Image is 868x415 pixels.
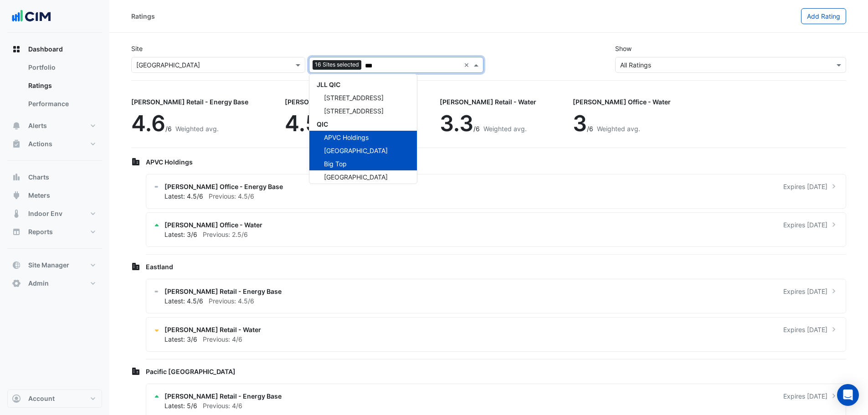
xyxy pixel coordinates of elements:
div: [PERSON_NAME] Office - Water [573,97,671,107]
span: Weighted avg. [483,125,527,133]
div: Ratings [131,11,155,21]
span: [PERSON_NAME] Retail - Water [164,325,261,334]
app-icon: Actions [12,139,21,149]
div: Dashboard [7,58,102,117]
span: Account [28,394,55,403]
span: [STREET_ADDRESS] [324,107,384,115]
span: Eastland [146,263,173,271]
span: Charts [28,173,49,182]
span: 3.3 [440,110,473,137]
span: /6 [165,125,172,133]
span: Actions [28,139,52,149]
button: Meters [7,186,102,205]
app-icon: Dashboard [12,45,21,54]
app-icon: Reports [12,227,21,236]
span: Meters [28,191,50,200]
span: /6 [587,125,593,133]
app-icon: Indoor Env [12,209,21,218]
span: Latest: 5/6 [164,402,197,410]
label: Show [615,44,632,53]
button: Charts [7,168,102,186]
app-icon: Meters [12,191,21,200]
span: Previous: 2.5/6 [203,231,248,238]
span: Pacific [GEOGRAPHIC_DATA] [146,368,236,375]
span: Expires [DATE] [783,287,827,296]
div: [PERSON_NAME] Retail - Water [440,97,536,107]
span: /6 [473,125,480,133]
span: [PERSON_NAME] Office - Water [164,220,262,230]
span: Alerts [28,121,47,130]
span: Expires [DATE] [783,325,827,334]
span: [GEOGRAPHIC_DATA] [324,173,388,181]
span: 4.6 [131,110,165,137]
div: Open Intercom Messenger [837,384,859,406]
span: 4.5 [285,110,319,137]
button: Alerts [7,117,102,135]
div: [PERSON_NAME] Retail - Energy Base [131,97,248,107]
span: 3 [573,110,587,137]
span: Weighted avg. [597,125,640,133]
label: Site [131,44,143,53]
span: APVC Holdings [146,158,193,166]
app-icon: Site Manager [12,261,21,270]
span: Expires [DATE] [783,391,827,401]
img: Company Logo [11,7,52,26]
span: Site Manager [28,261,69,270]
span: Previous: 4/6 [203,402,242,410]
span: Reports [28,227,53,236]
button: Add Rating [801,8,846,24]
span: Dashboard [28,45,63,54]
div: [PERSON_NAME] Office - Energy Base [285,97,403,107]
span: [PERSON_NAME] Retail - Energy Base [164,391,282,401]
span: [PERSON_NAME] Retail - Energy Base [164,287,282,296]
button: Account [7,389,102,408]
span: JLL QIC [317,81,340,88]
span: Big Top [324,160,347,168]
span: Clear [464,60,472,70]
button: Admin [7,274,102,292]
a: Ratings [21,77,102,95]
a: Portfolio [21,58,102,77]
span: Admin [28,279,49,288]
span: Add Rating [807,12,840,20]
button: Actions [7,135,102,153]
button: Dashboard [7,40,102,58]
app-icon: Admin [12,279,21,288]
span: Expires [DATE] [783,182,827,191]
span: QIC [317,120,328,128]
app-icon: Alerts [12,121,21,130]
span: Previous: 4/6 [203,335,242,343]
span: Indoor Env [28,209,62,218]
button: Indoor Env [7,205,102,223]
a: Performance [21,95,102,113]
ng-dropdown-panel: Options list [309,74,417,184]
span: 16 Sites selected [313,60,361,69]
span: [STREET_ADDRESS] [324,94,384,102]
app-icon: Charts [12,173,21,182]
span: Expires [DATE] [783,220,827,230]
button: Reports [7,223,102,241]
span: Latest: 3/6 [164,231,197,238]
span: Previous: 4.5/6 [209,192,254,200]
span: [GEOGRAPHIC_DATA] [324,147,388,154]
span: Previous: 4.5/6 [209,297,254,305]
span: Latest: 4.5/6 [164,192,203,200]
span: Latest: 3/6 [164,335,197,343]
span: APVC Holdings [324,133,369,141]
span: Weighted avg. [175,125,219,133]
button: Site Manager [7,256,102,274]
span: Latest: 4.5/6 [164,297,203,305]
span: [PERSON_NAME] Office - Energy Base [164,182,283,191]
